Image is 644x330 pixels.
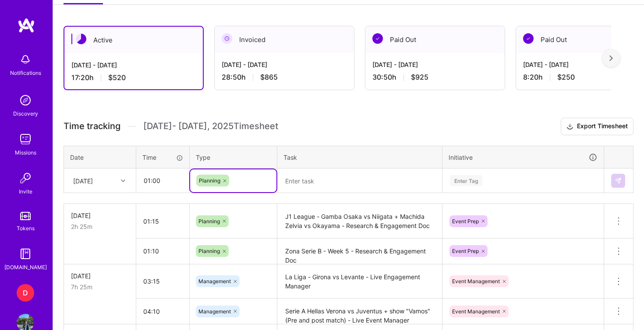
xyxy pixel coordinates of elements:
[278,265,441,298] textarea: La Liga - Girona vs Levante - Live Engagement Manager
[10,68,41,77] div: Notifications
[215,26,354,53] div: Invoiced
[278,239,441,263] textarea: Zona Serie B - Week 5 - Research & Engagement Doc
[260,73,278,82] span: $865
[449,152,598,162] div: Initiative
[615,177,622,184] img: Submit
[136,239,189,263] input: HH:MM
[136,270,189,293] input: HH:MM
[372,73,498,82] div: 30:50 h
[198,308,231,315] span: Management
[64,121,120,132] span: Time tracking
[20,212,31,220] img: tokens
[372,33,383,44] img: Paid Out
[64,27,203,53] div: Active
[71,211,129,220] div: [DATE]
[18,18,35,33] img: logo
[198,248,220,254] span: Planning
[278,205,441,238] textarea: J1 League - Gamba Osaka vs Niigata + Machida Zelvia vs Okayama - Research & Engagement Doc
[452,248,479,254] span: Event Prep
[108,73,126,82] span: $520
[199,177,220,184] span: Planning
[372,60,498,69] div: [DATE] - [DATE]
[17,91,34,109] img: discovery
[566,122,573,131] i: icon Download
[17,130,34,148] img: teamwork
[15,148,36,157] div: Missions
[190,146,277,169] th: Type
[136,300,189,323] input: HH:MM
[222,73,347,82] div: 28:50 h
[523,33,534,44] img: Paid Out
[278,299,441,323] textarea: Serie A Hellas Verona vs Juventus + show "Vamos" (Pre and post match) - Live Event Manager
[121,179,125,183] i: icon Chevron
[452,218,479,225] span: Event Prep
[19,187,32,196] div: Invite
[452,278,500,284] span: Event Management
[557,73,575,82] span: $250
[17,245,34,263] img: guide book
[71,73,196,82] div: 17:20 h
[142,153,183,162] div: Time
[137,169,189,192] input: HH:MM
[136,210,189,233] input: HH:MM
[71,282,129,291] div: 7h 25m
[71,222,129,231] div: 2h 25m
[143,121,278,132] span: [DATE] - [DATE] , 2025 Timesheet
[411,73,428,82] span: $925
[452,308,500,315] span: Event Management
[14,284,36,302] a: D
[17,51,34,68] img: bell
[450,174,482,187] div: Enter Tag
[561,118,633,135] button: Export Timesheet
[76,34,86,44] img: Active
[222,33,232,44] img: Invoiced
[71,60,196,70] div: [DATE] - [DATE]
[277,146,442,169] th: Task
[365,26,505,53] div: Paid Out
[17,169,34,187] img: Invite
[13,109,38,118] div: Discovery
[4,263,47,272] div: [DOMAIN_NAME]
[198,218,220,225] span: Planning
[71,271,129,281] div: [DATE]
[198,278,231,284] span: Management
[222,60,347,69] div: [DATE] - [DATE]
[17,224,35,233] div: Tokens
[609,55,613,61] img: right
[64,146,136,169] th: Date
[17,284,34,302] div: D
[73,176,93,185] div: [DATE]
